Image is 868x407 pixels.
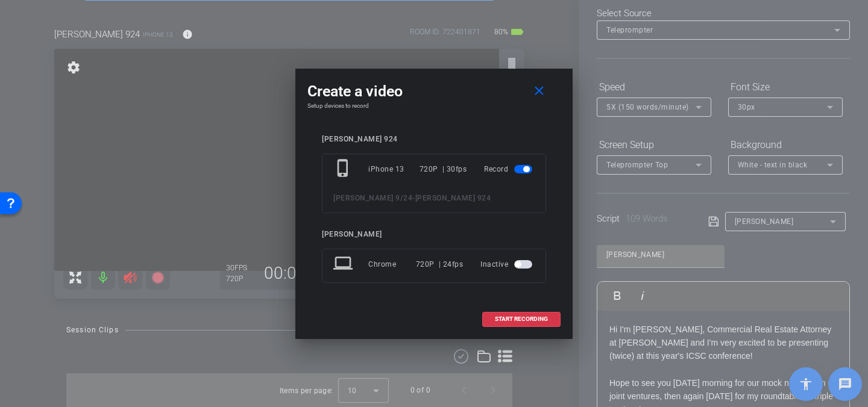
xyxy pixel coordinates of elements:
h4: Setup devices to record [307,102,561,110]
div: [PERSON_NAME] 924 [322,135,546,144]
div: Record [484,158,535,180]
div: 720P | 24fps [416,253,464,275]
mat-icon: close [532,84,547,99]
mat-icon: laptop [333,253,355,275]
div: Chrome [368,253,416,275]
div: Inactive [480,253,535,275]
span: [PERSON_NAME] 9/24 [333,194,412,202]
div: 720P | 30fps [420,158,467,180]
span: START RECORDING [495,316,548,322]
div: [PERSON_NAME] [322,230,546,239]
mat-icon: phone_iphone [333,158,355,180]
div: Create a video [307,81,561,102]
div: iPhone 13 [368,158,420,180]
button: START RECORDING [482,312,561,327]
span: - [412,194,415,202]
span: [PERSON_NAME] 924 [415,194,491,202]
